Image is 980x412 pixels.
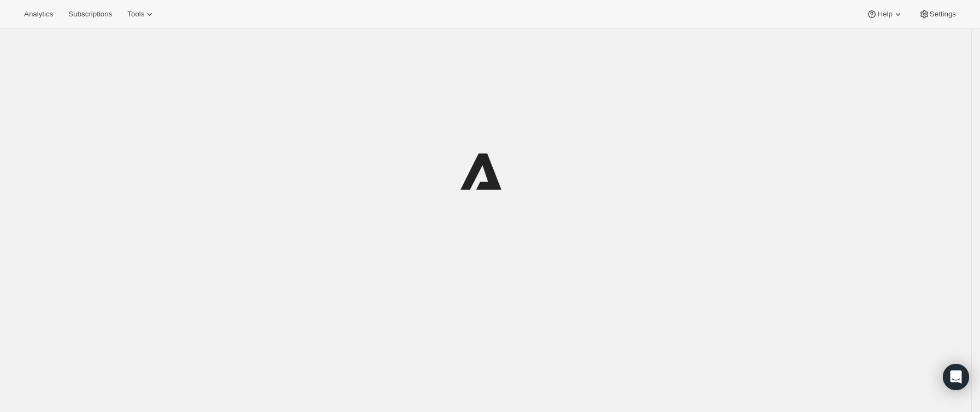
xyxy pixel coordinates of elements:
[121,7,162,22] button: Tools
[912,7,963,22] button: Settings
[17,7,60,22] button: Analytics
[877,10,892,19] span: Help
[68,10,112,19] span: Subscriptions
[943,364,969,390] div: Open Intercom Messenger
[860,7,910,22] button: Help
[930,10,956,19] span: Settings
[24,10,53,19] span: Analytics
[127,10,144,19] span: Tools
[62,7,119,22] button: Subscriptions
